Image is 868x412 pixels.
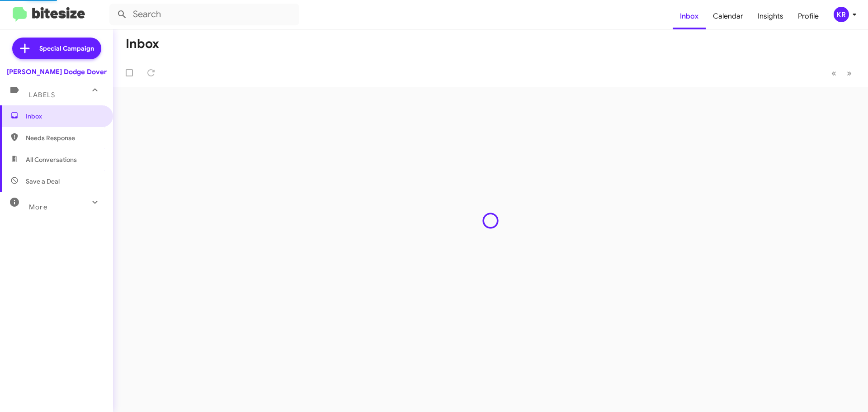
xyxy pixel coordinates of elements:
button: KR [826,7,858,22]
a: Profile [791,3,826,29]
span: Save a Deal [26,177,60,186]
a: Special Campaign [12,38,101,59]
div: KR [834,7,849,22]
button: Previous [826,64,842,82]
a: Insights [750,3,791,29]
span: Inbox [26,112,103,121]
span: More [29,203,47,211]
nav: Page navigation example [826,64,857,82]
button: Next [841,64,857,82]
input: Search [109,4,299,25]
span: All Conversations [26,155,77,164]
div: [PERSON_NAME] Dodge Dover [7,67,107,76]
span: Labels [29,91,55,99]
span: Needs Response [26,133,103,142]
a: Calendar [706,3,750,29]
span: « [831,67,836,79]
h1: Inbox [126,37,159,51]
span: Special Campaign [39,44,94,53]
span: » [847,67,852,79]
a: Inbox [673,3,706,29]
